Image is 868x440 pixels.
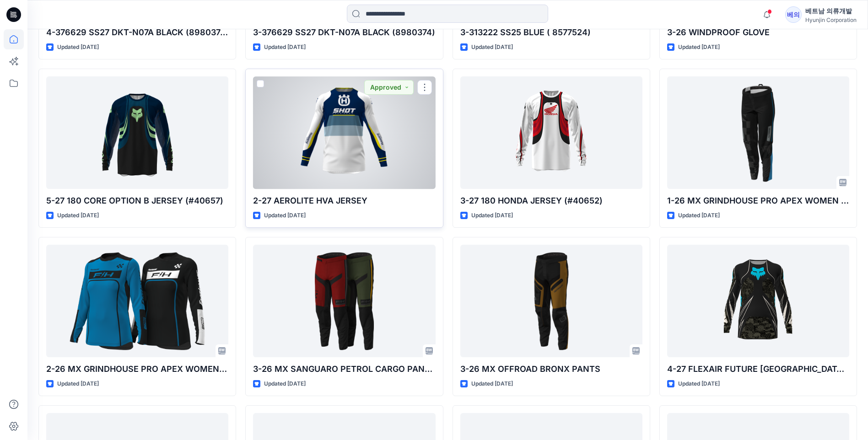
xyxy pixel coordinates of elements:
[253,363,435,376] p: 3-26 MX SANGUARO PETROL CARGO PANTS
[57,43,99,52] p: Updated [DATE]
[667,363,849,376] p: 4-27 FLEXAIR FUTURE [GEOGRAPHIC_DATA] (#40660)
[253,245,435,357] a: 3-26 MX SANGUARO PETROL CARGO PANTS
[460,245,642,357] a: 3-26 MX OFFROAD BRONX PANTS
[678,379,720,389] p: Updated [DATE]
[805,5,857,16] div: 베트남 의류개발
[57,379,99,389] p: Updated [DATE]
[57,211,99,220] p: Updated [DATE]
[46,245,228,357] a: 2-26 MX GRINDHOUSE PRO APEX WOMEN JERSEY
[471,43,513,52] p: Updated [DATE]
[667,194,849,207] p: 1-26 MX GRINDHOUSE PRO APEX WOMEN PANTS
[678,211,720,220] p: Updated [DATE]
[667,245,849,357] a: 4-27 FLEXAIR FUTURE JERSEY (#40660)
[471,211,513,220] p: Updated [DATE]
[667,26,849,39] p: 3-26 WINDPROOF GLOVE
[46,363,228,376] p: 2-26 MX GRINDHOUSE PRO APEX WOMEN JERSEY
[785,6,802,23] div: 베의
[264,211,306,220] p: Updated [DATE]
[46,76,228,188] a: 5-27 180 CORE OPTION B JERSEY (#40657)
[667,76,849,188] a: 1-26 MX GRINDHOUSE PRO APEX WOMEN PANTS
[264,379,306,389] p: Updated [DATE]
[460,26,642,39] p: 3-313222 SS25 BLUE ( 8577524)
[46,194,228,207] p: 5-27 180 CORE OPTION B JERSEY (#40657)
[253,194,435,207] p: 2-27 AEROLITE HVA JERSEY
[46,26,228,39] p: 4-376629 SS27 DKT-N07A BLACK (8980374)
[805,16,857,23] div: Hyunjin Corporation
[460,76,642,188] a: 3-27 180 HONDA JERSEY (#40652)
[471,379,513,389] p: Updated [DATE]
[460,363,642,376] p: 3-26 MX OFFROAD BRONX PANTS
[253,76,435,188] a: 2-27 AEROLITE HVA JERSEY
[678,43,720,52] p: Updated [DATE]
[253,26,435,39] p: 3-376629 SS27 DKT-N07A BLACK (8980374)
[264,43,306,52] p: Updated [DATE]
[460,194,642,207] p: 3-27 180 HONDA JERSEY (#40652)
